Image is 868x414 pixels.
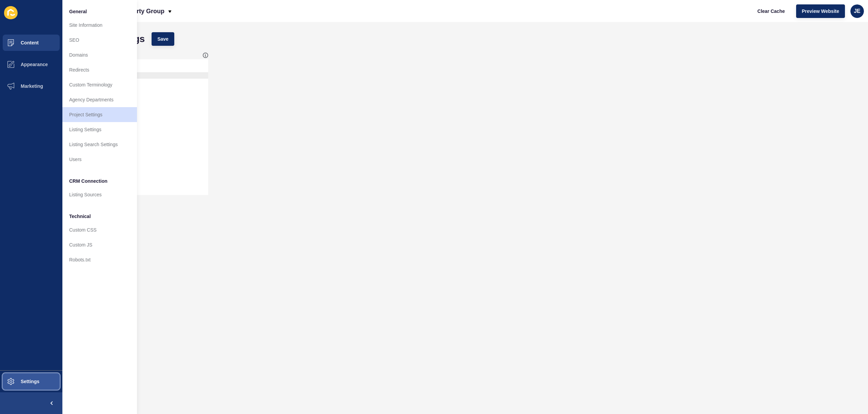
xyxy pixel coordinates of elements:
a: Project Settings [62,107,137,122]
a: Custom JS [62,237,137,252]
a: Custom CSS [62,222,137,237]
a: Listing Sources [62,187,137,202]
a: Robots.txt [62,252,137,267]
a: Custom Terminology [62,77,137,92]
span: Clear Cache [757,8,785,15]
a: Listing Settings [62,122,137,137]
span: Preview Website [802,8,839,15]
button: Save [152,32,174,46]
span: JE [854,8,861,15]
a: Site Information [62,18,137,33]
a: Domains [62,47,137,62]
button: Clear Cache [752,4,791,18]
a: Listing Search Settings [62,137,137,152]
a: SEO [62,33,137,47]
a: Agency Departments [62,92,137,107]
span: Technical [69,213,91,220]
a: Users [62,152,137,167]
a: Redirects [62,62,137,77]
span: General [69,8,87,15]
span: CRM Connection [69,178,107,184]
span: Save [157,36,169,42]
button: Preview Website [796,4,845,18]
